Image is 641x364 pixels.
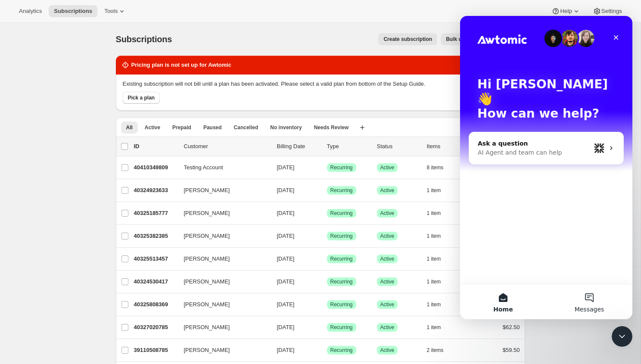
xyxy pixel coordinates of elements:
[427,230,451,242] button: 1 item
[560,8,572,15] span: Help
[427,321,451,333] button: 1 item
[277,278,295,285] span: [DATE]
[380,278,395,285] span: Active
[54,8,92,15] span: Subscriptions
[427,164,444,171] span: 8 items
[234,124,258,131] span: Cancelled
[203,124,222,131] span: Paused
[179,206,265,220] button: [PERSON_NAME]
[277,187,295,193] span: [DATE]
[277,210,295,216] span: [DATE]
[380,164,395,171] span: Active
[380,324,395,331] span: Active
[427,184,451,196] button: 1 item
[427,347,444,354] span: 2 items
[184,300,230,309] span: [PERSON_NAME]
[277,255,295,262] span: [DATE]
[179,184,265,197] button: [PERSON_NAME]
[601,8,622,15] span: Settings
[179,320,265,334] button: [PERSON_NAME]
[330,324,353,331] span: Recurring
[184,163,223,172] span: Testing Account
[134,255,177,263] p: 40325513457
[427,276,451,288] button: 1 item
[330,347,353,354] span: Recurring
[277,301,295,308] span: [DATE]
[330,278,353,285] span: Recurring
[184,209,230,218] span: [PERSON_NAME]
[277,164,295,171] span: [DATE]
[355,121,369,134] button: Create new view
[49,5,97,17] button: Subscriptions
[330,164,353,171] span: Recurring
[184,346,230,355] span: [PERSON_NAME]
[99,5,131,17] button: Tools
[380,210,395,217] span: Active
[14,5,47,17] button: Analytics
[179,343,265,357] button: [PERSON_NAME]
[380,187,395,194] span: Active
[179,252,265,266] button: [PERSON_NAME]
[330,187,353,194] span: Recurring
[427,207,451,219] button: 1 item
[184,142,270,151] p: Customer
[179,229,265,243] button: [PERSON_NAME]
[277,142,320,151] p: Billing Date
[330,233,353,240] span: Recurring
[134,276,520,288] div: 40324530417[PERSON_NAME][DATE]SuccessRecurringSuccessActive1 item$62.50
[128,94,155,101] span: Pick a plan
[427,324,441,331] span: 1 item
[427,142,470,151] div: Items
[134,163,177,172] p: 40410349809
[380,301,395,308] span: Active
[126,124,133,131] span: All
[446,36,478,43] span: Bulk updates
[377,142,420,151] p: Status
[503,324,520,330] span: $62.50
[427,187,441,194] span: 1 item
[330,301,353,308] span: Recurring
[460,16,632,319] iframe: Intercom live chat
[270,124,302,131] span: No inventory
[134,321,520,333] div: 40327020785[PERSON_NAME][DATE]SuccessRecurringSuccessActive1 item$62.50
[314,124,349,131] span: Needs Review
[330,210,353,217] span: Recurring
[134,162,520,174] div: 40410349809Testing Account[DATE]SuccessRecurringSuccessActive8 items$51.75
[184,277,230,286] span: [PERSON_NAME]
[380,255,395,262] span: Active
[427,233,441,240] span: 1 item
[134,323,177,332] p: 40327020785
[378,33,437,45] button: Create subscription
[134,142,177,151] p: ID
[380,347,395,354] span: Active
[503,347,520,353] span: $59.50
[123,80,518,88] p: Existing subscription will not bill until a plan has been activated. Please select a valid plan f...
[277,324,295,330] span: [DATE]
[184,323,230,332] span: [PERSON_NAME]
[179,298,265,311] button: [PERSON_NAME]
[330,255,353,262] span: Recurring
[134,346,177,355] p: 39110508785
[134,300,177,309] p: 40325808369
[19,8,42,15] span: Analytics
[179,275,265,289] button: [PERSON_NAME]
[427,344,453,356] button: 2 items
[612,326,632,347] iframe: Intercom live chat
[277,233,295,239] span: [DATE]
[427,210,441,217] span: 1 item
[277,347,295,353] span: [DATE]
[145,124,160,131] span: Active
[546,5,585,17] button: Help
[380,233,395,240] span: Active
[134,184,520,196] div: 40324923633[PERSON_NAME][DATE]SuccessRecurringSuccessActive1 item$62.50
[179,161,265,174] button: Testing Account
